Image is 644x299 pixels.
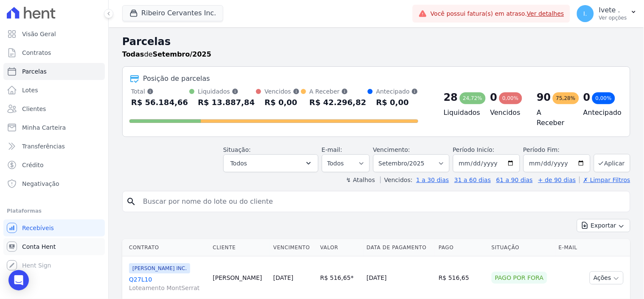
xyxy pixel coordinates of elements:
[22,105,46,113] span: Clientes
[198,96,255,109] div: R$ 13.887,84
[583,91,591,104] div: 0
[198,87,255,96] div: Liquidados
[309,87,366,96] div: A Receber
[590,271,624,285] button: Ações
[499,92,522,104] div: 0,00%
[131,96,188,109] div: R$ 56.184,66
[209,239,270,256] th: Cliente
[309,96,366,109] div: R$ 42.296,82
[537,108,570,128] h4: A Receber
[322,146,343,153] label: E-mail:
[537,91,551,104] div: 90
[584,11,588,17] span: I.
[129,275,206,292] a: Q27L10Loteamento MontSerrat
[577,219,630,232] button: Exportar
[599,14,627,21] p: Ver opções
[490,91,498,104] div: 0
[592,92,615,104] div: 0,00%
[129,263,190,273] span: [PERSON_NAME] INC.
[223,154,318,172] button: Todos
[538,177,576,183] a: + de 90 dias
[453,146,495,153] label: Período Inicío:
[3,26,105,43] a: Visão Geral
[3,100,105,117] a: Clientes
[122,5,223,21] button: Ribeiro Cervantes Inc.
[270,239,317,256] th: Vencimento
[346,177,375,183] label: ↯ Atalhos
[3,157,105,174] a: Crédito
[131,87,188,96] div: Total
[3,63,105,80] a: Parcelas
[373,146,410,153] label: Vencimento:
[3,219,105,236] a: Recebíveis
[22,142,65,151] span: Transferências
[583,108,616,118] h4: Antecipado
[22,30,56,38] span: Visão Geral
[380,177,413,183] label: Vencidos:
[7,206,101,216] div: Plataformas
[264,87,299,96] div: Vencidos
[264,96,299,109] div: R$ 0,00
[523,145,591,154] label: Período Fim:
[122,49,211,60] p: de
[376,96,418,109] div: R$ 0,00
[492,272,547,284] div: Pago por fora
[143,74,210,84] div: Posição de parcelas
[570,2,644,26] button: I. Ivete . Ver opções
[231,158,247,168] span: Todos
[599,6,627,14] p: Ivete .
[22,161,44,169] span: Crédito
[22,123,66,132] span: Minha Carteira
[22,224,54,232] span: Recebíveis
[3,138,105,155] a: Transferências
[3,175,105,192] a: Negativação
[444,108,477,118] h4: Liquidados
[8,270,29,290] div: Open Intercom Messenger
[22,242,56,251] span: Conta Hent
[594,154,630,172] button: Aplicar
[435,239,488,256] th: Pago
[22,48,51,57] span: Contratos
[3,119,105,136] a: Minha Carteira
[3,238,105,255] a: Conta Hent
[553,92,579,104] div: 75,28%
[444,91,458,104] div: 28
[454,177,491,183] a: 31 a 60 dias
[579,177,630,183] a: ✗ Limpar Filtros
[488,239,555,256] th: Situação
[527,10,564,17] a: Ver detalhes
[22,179,59,188] span: Negativação
[376,87,418,96] div: Antecipado
[317,239,363,256] th: Valor
[416,177,449,183] a: 1 a 30 dias
[126,196,136,207] i: search
[363,239,436,256] th: Data de Pagamento
[555,239,583,256] th: E-mail
[22,86,38,94] span: Lotes
[129,284,206,292] span: Loteamento MontSerrat
[273,274,293,281] a: [DATE]
[153,50,211,58] strong: Setembro/2025
[223,146,251,153] label: Situação:
[430,9,564,18] span: Você possui fatura(s) em atraso.
[3,82,105,99] a: Lotes
[122,239,209,256] th: Contrato
[490,108,523,118] h4: Vencidos
[22,67,47,76] span: Parcelas
[496,177,533,183] a: 61 a 90 dias
[3,44,105,61] a: Contratos
[138,193,627,210] input: Buscar por nome do lote ou do cliente
[122,50,144,58] strong: Todas
[460,92,486,104] div: 24,72%
[122,34,630,49] h2: Parcelas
